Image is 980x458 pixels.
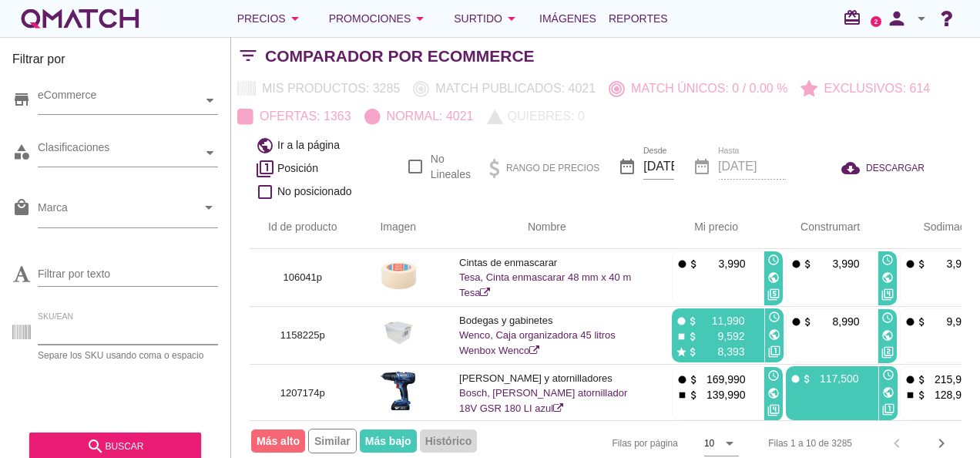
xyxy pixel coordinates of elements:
[618,157,636,176] i: date_range
[881,329,894,342] i: public
[916,389,928,401] i: attach_money
[790,258,802,270] i: fiber_manual_record
[928,429,955,457] button: Next page
[643,154,674,179] input: Desde
[843,8,868,27] i: redeem
[699,344,745,359] p: 8,393
[768,345,780,358] i: filter_1
[625,79,787,98] p: Match únicos: 0 / 0.00 %
[381,372,415,410] img: 1207174p_15_1.jpeg
[904,316,916,328] i: fiber_manual_record
[687,331,699,342] i: attach_money
[356,206,441,249] th: Imagen: Not sorted.
[12,198,31,217] i: local_mall
[904,374,916,386] i: fiber_manual_record
[720,434,739,453] i: arrow_drop_down
[86,437,105,456] i: search
[231,103,358,130] button: Ofertas: 1363
[768,436,852,450] div: Filas 1 a 10 de 3285
[904,258,916,270] i: fiber_manual_record
[256,183,274,201] i: check_box_outline_blank
[790,373,801,385] i: fiber_manual_record
[928,256,974,271] p: 3,990
[18,3,142,34] a: white-qmatch-logo
[881,312,894,324] i: access_time
[265,44,535,69] h2: Comparador por eCommerce
[411,9,429,28] i: arrow_drop_down
[42,437,189,456] div: buscar
[459,271,631,298] a: Tesa, Cinta enmascarar 48 mm x 40 m Tesa
[767,404,780,416] i: filter_4
[802,316,814,328] i: attach_money
[653,206,767,249] th: Mi precio: Not sorted. Activate to sort ascending.
[459,313,635,328] p: Bodegas y gabinetes
[928,372,974,387] p: 215,990
[904,389,916,401] i: stop
[12,143,31,161] i: category
[441,3,533,34] button: Surtido
[277,160,318,177] span: Posición
[687,346,699,358] i: attach_money
[539,9,596,28] span: Imágenes
[767,254,780,266] i: access_time
[308,429,357,453] span: Similar
[602,3,674,34] a: Reportes
[699,328,745,344] p: 9,592
[676,315,687,327] i: fiber_manual_record
[12,90,31,109] i: store
[454,9,521,28] div: Surtido
[801,373,813,385] i: attach_money
[268,328,337,343] p: 1158225p
[687,315,699,327] i: attach_money
[881,346,894,359] i: filter_2
[459,371,635,386] p: [PERSON_NAME] y atornilladores
[459,255,635,271] p: Cintas de enmascarar
[329,9,430,28] div: Promociones
[704,436,714,450] div: 10
[928,387,974,402] p: 128,990
[882,386,894,399] i: public
[237,9,304,28] div: Precios
[881,288,894,301] i: filter_4
[38,351,218,360] div: Separe los SKU usando coma o espacio
[794,75,937,103] button: Exclusivos: 614
[767,369,780,382] i: access_time
[928,314,974,329] p: 9,990
[268,386,337,401] p: 1207174p
[253,107,351,126] p: Ofertas: 1363
[768,311,780,323] i: access_time
[790,316,802,328] i: fiber_manual_record
[459,329,616,356] a: Wenco, Caja organizadora 45 litros Wenbox Wenco
[358,103,481,130] button: Normal: 4021
[817,79,930,98] p: Exclusivos: 614
[700,256,746,271] p: 3,990
[767,387,780,399] i: public
[688,258,700,270] i: attach_money
[932,434,951,453] i: chevron_right
[317,3,442,34] button: Promociones
[814,256,860,271] p: 3,990
[360,429,417,453] span: Más bajo
[699,313,745,328] p: 11,990
[12,50,218,75] h3: Filtrar por
[256,136,274,155] i: public
[231,56,265,56] i: filter_list
[768,328,780,341] i: public
[676,258,688,270] i: fiber_manual_record
[813,371,859,386] p: 117,500
[609,9,668,28] span: Reportes
[431,151,471,182] label: No Lineales
[688,374,700,386] i: attach_money
[379,314,418,352] img: 1158225p_15.jpg
[916,374,928,386] i: attach_money
[767,206,881,249] th: Construmart: Not sorted. Activate to sort ascending.
[912,9,931,28] i: arrow_drop_down
[256,160,274,178] i: filter_1
[602,75,794,103] button: Match únicos: 0 / 0.00 %
[381,107,474,126] p: Normal: 4021
[871,16,881,27] a: 2
[277,137,340,153] span: Ir a la página
[441,206,653,249] th: Nombre: Not sorted.
[251,429,305,453] span: Más alto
